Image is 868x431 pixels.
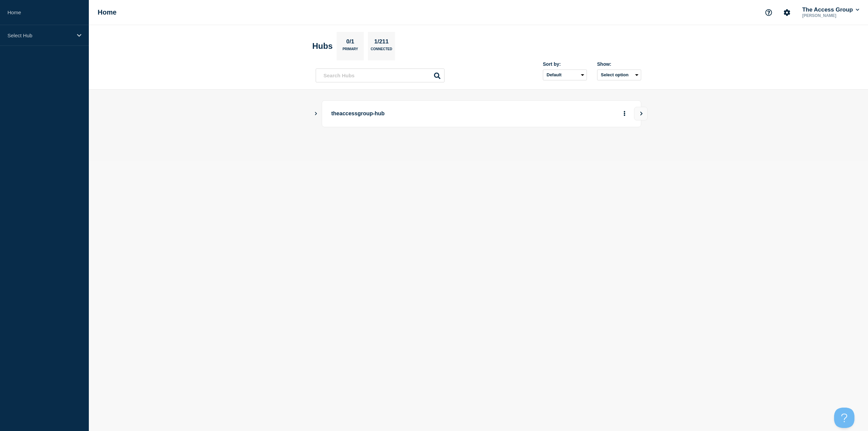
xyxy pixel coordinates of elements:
[372,38,391,47] p: 1/211
[801,6,861,13] button: The Access Group
[634,107,648,120] button: View
[312,41,333,51] h2: Hubs
[342,47,358,54] p: Primary
[620,107,629,120] button: More actions
[762,5,776,20] button: Support
[543,61,587,67] div: Sort by:
[314,111,318,116] button: Show Connected Hubs
[98,8,117,16] h1: Home
[801,13,861,18] p: [PERSON_NAME]
[371,47,392,54] p: Connected
[543,70,587,80] select: Sort by
[597,61,641,67] div: Show:
[834,408,854,428] iframe: Help Scout Beacon - Open
[780,5,794,20] button: Account settings
[344,38,357,47] p: 0/1
[7,33,73,38] p: Select Hub
[316,68,445,82] input: Search Hubs
[597,70,641,80] button: Select option
[331,107,519,120] p: theaccessgroup-hub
